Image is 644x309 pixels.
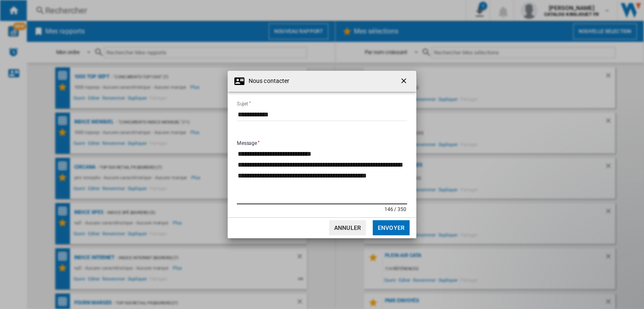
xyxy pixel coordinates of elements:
button: Envoyer [373,220,410,235]
h4: Nous contacter [244,77,289,85]
md-dialog: Nous contacter ... [228,71,416,238]
div: 146 / 350 [384,204,407,212]
button: Annuler [329,220,366,235]
button: getI18NText('BUTTONS.CLOSE_DIALOG') [396,73,413,90]
ng-md-icon: getI18NText('BUTTONS.CLOSE_DIALOG') [400,77,410,87]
